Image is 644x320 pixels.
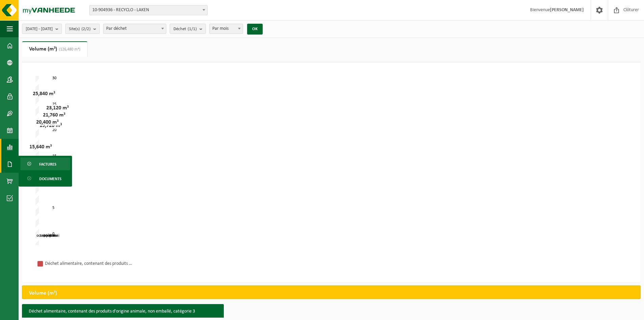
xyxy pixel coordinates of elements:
[34,119,60,126] div: 20,400 m³
[45,259,133,268] div: Déchet alimentaire, contenant des produits d'origine animale, non emballé, catégorie 3
[550,7,584,13] strong: [PERSON_NAME]
[65,24,100,34] button: Site(s)(2/2)
[247,24,263,35] button: OK
[41,112,67,119] div: 21,760 m³
[69,24,91,34] span: Site(s)
[22,304,224,319] h3: Déchet alimentaire, contenant des produits d'origine animale, non emballé, catégorie 3
[38,122,64,129] div: 19,720 m³
[22,41,87,57] a: Volume (m³)
[45,105,70,111] div: 23,120 m³
[103,24,166,34] span: Par déchet
[20,157,70,170] a: Factures
[28,144,53,150] div: 15,640 m³
[22,286,64,301] h2: Volume (m³)
[57,47,80,51] span: (126,480 m³)
[89,5,208,15] span: 10-904936 - RECYCLO - LAKEN
[26,24,53,34] span: [DATE] - [DATE]
[31,90,57,97] div: 25,840 m³
[81,27,91,31] count: (2/2)
[39,158,56,171] span: Factures
[22,24,62,34] button: [DATE] - [DATE]
[188,27,197,31] count: (1/1)
[20,172,70,185] a: Documents
[173,24,197,34] span: Déchet
[210,24,243,34] span: Par mois
[39,172,62,185] span: Documents
[170,24,206,34] button: Déchet(1/1)
[103,24,166,34] span: Par déchet
[209,24,243,34] span: Par mois
[90,5,207,15] span: 10-904936 - RECYCLO - LAKEN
